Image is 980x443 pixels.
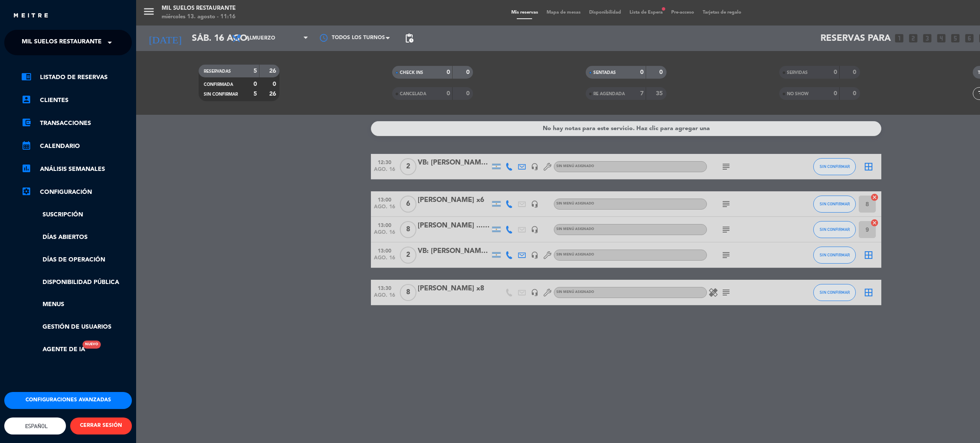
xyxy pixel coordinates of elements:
[21,164,132,174] a: assessmentANÁLISIS SEMANALES
[21,345,85,355] a: Agente de IANuevo
[21,278,132,287] a: Disponibilidad pública
[21,95,132,105] a: account_boxClientes
[21,118,132,128] a: account_balance_walletTransacciones
[23,423,48,429] span: Español
[21,163,31,173] i: assessment
[21,140,31,151] i: calendar_month
[21,300,132,310] a: Menus
[13,13,49,19] img: MEITRE
[21,117,31,128] i: account_balance_wallet
[21,210,132,220] a: Suscripción
[21,322,132,332] a: Gestión de usuarios
[22,34,102,51] span: Mil Suelos Restaurante
[4,392,132,409] button: Configuraciones avanzadas
[21,71,31,82] i: chrome_reader_mode
[21,187,132,197] a: Configuración
[83,341,101,349] div: Nuevo
[21,72,132,82] a: chrome_reader_modeListado de Reservas
[21,186,31,196] i: settings_applications
[404,33,414,43] span: pending_actions
[21,94,31,105] i: account_box
[70,417,132,434] button: CERRAR SESIÓN
[21,233,132,242] a: Días abiertos
[21,141,132,151] a: calendar_monthCalendario
[21,255,132,265] a: Días de Operación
